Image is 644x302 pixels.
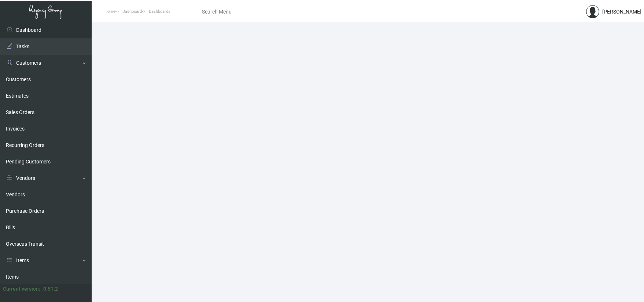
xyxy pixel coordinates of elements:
[3,285,40,293] div: Current version:
[43,285,58,293] div: 0.51.2
[602,8,641,16] div: [PERSON_NAME]
[149,9,170,14] span: Dashboards
[122,9,142,14] span: Dashboard
[104,9,115,14] span: Home
[586,5,599,18] img: admin@bootstrapmaster.com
